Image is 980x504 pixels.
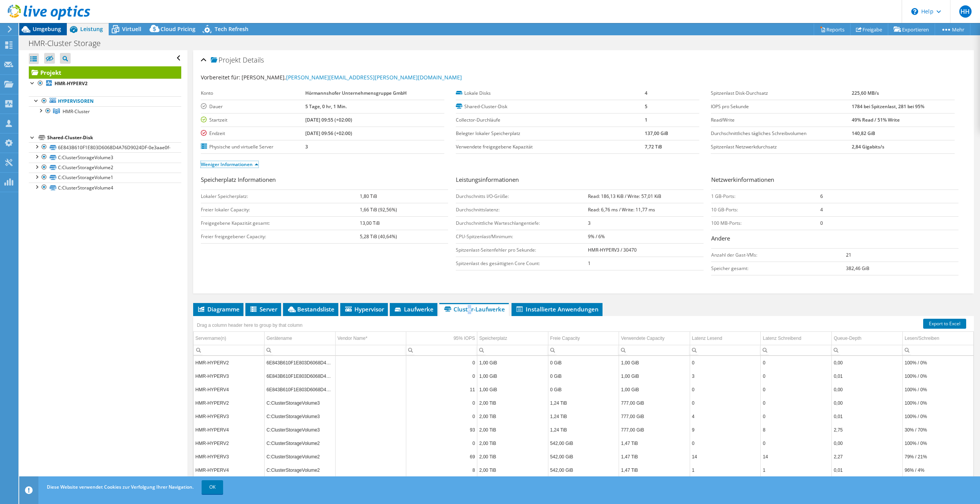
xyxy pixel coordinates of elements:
[477,410,548,423] td: Column Speicherplatz, Value 2,00 TiB
[645,90,647,96] b: 4
[619,345,690,355] td: Column Verwendete Capacity, Filter cell
[29,142,181,152] a: 6E843B610F1E803D6068D4A76D9024DF-0e3aae0f-
[201,103,306,110] label: Dauer
[588,193,661,199] b: Read: 186,13 KiB / Write: 57,01 KiB
[29,106,181,116] a: HMR-Cluster
[335,383,406,396] td: Column Vendor Name*, Value
[846,265,869,272] b: 382,46 GiB
[832,383,903,396] td: Column Queue-Depth, Value 0,00
[902,369,973,383] td: Column Lesen/Schreiben, Value 100% / 0%
[690,410,761,423] td: Column Latenz Lesend, Value 4
[645,103,647,110] b: 5
[911,8,918,15] svg: \n
[548,410,619,423] td: Column Freie Capacity, Value 1,24 TiB
[406,345,477,355] td: Column 95% IOPS, Filter cell
[265,396,336,410] td: Column Gerätename, Value C:ClusterStorageVolume3
[548,369,619,383] td: Column Freie Capacity, Value 0 GiB
[548,463,619,477] td: Column Freie Capacity, Value 542,00 GiB
[265,436,336,450] td: Column Gerätename, Value C:ClusterStorageVolume2
[923,319,966,329] a: Export to Excel
[477,369,548,383] td: Column Speicherplatz, Value 1,00 GiB
[711,103,852,110] label: IOPS pro Sekunde
[711,248,846,262] td: Anzahl der Gast-VMs:
[202,480,223,494] a: OK
[201,230,360,243] td: Freier freigegebener Capacity:
[456,143,645,151] label: Verwendete freigegebene Kapazität
[814,23,851,35] a: Reports
[305,103,347,110] b: 5 Tage, 0 hr, 1 Min.
[761,332,832,345] td: Latenz Schreibend Column
[194,396,265,410] td: Column Servername(n), Value HMR-HYPERV2
[548,450,619,463] td: Column Freie Capacity, Value 542,00 GiB
[194,356,265,369] td: Column Servername(n), Value HMR-HYPERV2
[763,334,801,343] div: Latenz Schreibend
[888,23,935,35] a: Exportieren
[360,220,380,226] b: 13,00 TiB
[832,423,903,436] td: Column Queue-Depth, Value 2,75
[548,383,619,396] td: Column Freie Capacity, Value 0 GiB
[515,305,599,313] span: Installierte Anwendungen
[456,189,588,203] td: Durchschnitts I/O-Größe:
[902,332,973,345] td: Lesen/Schreiben Column
[548,345,619,355] td: Column Freie Capacity, Filter cell
[619,463,690,477] td: Column Verwendete Capacity, Value 1,47 TiB
[242,74,462,81] span: [PERSON_NAME],
[194,463,265,477] td: Column Servername(n), Value HMR-HYPERV4
[29,79,181,89] a: HMR-HYPERV2
[548,423,619,436] td: Column Freie Capacity, Value 1,24 TiB
[406,332,477,345] td: 95% IOPS Column
[550,334,580,343] div: Freie Capacity
[621,334,664,343] div: Verwendete Capacity
[29,163,181,173] a: C:ClusterStorageVolume2
[305,143,308,150] b: 3
[619,369,690,383] td: Column Verwendete Capacity, Value 1,00 GiB
[588,206,655,213] b: Read: 6,76 ms / Write: 11,77 ms
[690,423,761,436] td: Column Latenz Lesend, Value 9
[335,332,406,345] td: Vendor Name* Column
[477,396,548,410] td: Column Speicherplatz, Value 2,00 TiB
[161,25,195,33] span: Cloud Pricing
[902,423,973,436] td: Column Lesen/Schreiben, Value 30% / 70%
[761,396,832,410] td: Column Latenz Schreibend, Value 0
[406,436,477,450] td: Column 95% IOPS, Value 0
[645,130,668,137] b: 137,00 GiB
[305,117,352,123] b: [DATE] 09:55 (+02:00)
[194,383,265,396] td: Column Servername(n), Value HMR-HYPERV4
[211,56,241,64] span: Projekt
[47,484,194,490] span: Diese Website verwendet Cookies zur Verfolgung Ihrer Navigation.
[456,116,645,124] label: Collector-Durchläufe
[194,450,265,463] td: Column Servername(n), Value HMR-HYPERV3
[619,450,690,463] td: Column Verwendete Capacity, Value 1,47 TiB
[761,423,832,436] td: Column Latenz Schreibend, Value 8
[344,305,384,313] span: Hypervisor
[456,243,588,257] td: Spitzenlast-Seitenfehler pro Sekunde:
[201,161,258,168] a: Weniger Informationen
[479,334,507,343] div: Speicherplatz
[215,25,248,33] span: Tech Refresh
[267,334,292,343] div: Gerätename
[820,220,823,226] b: 0
[287,305,334,313] span: Bestandsliste
[711,175,958,186] h3: Netzwerkinformationen
[265,356,336,369] td: Column Gerätename, Value 6E843B610F1E803D6068D4A76D9024DF-0e3aae0f-
[335,345,406,355] td: Column Vendor Name*, Filter cell
[761,436,832,450] td: Column Latenz Schreibend, Value 0
[335,410,406,423] td: Column Vendor Name*, Value
[761,450,832,463] td: Column Latenz Schreibend, Value 14
[265,369,336,383] td: Column Gerätename, Value 6E843B610F1E803D6068D4A76D9024DF-0e3aae0f-
[902,383,973,396] td: Column Lesen/Schreiben, Value 100% / 0%
[456,216,588,230] td: Durchschnittliche Warteschlangentiefe:
[477,356,548,369] td: Column Speicherplatz, Value 1,00 GiB
[711,189,820,203] td: 1 GB-Ports:
[122,25,141,33] span: Virtuell
[443,305,505,313] span: Cluster-Laufwerke
[619,396,690,410] td: Column Verwendete Capacity, Value 777,00 GiB
[711,89,852,97] label: Spitzenlast Disk-Durchsatz
[645,143,662,150] b: 7,72 TiB
[406,356,477,369] td: Column 95% IOPS, Value 0
[711,203,820,216] td: 10 GB-Ports:
[406,396,477,410] td: Column 95% IOPS, Value 0
[25,39,113,48] h1: HMR-Cluster Storage
[456,103,645,110] label: Shared-Cluster-Disk
[335,450,406,463] td: Column Vendor Name*, Value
